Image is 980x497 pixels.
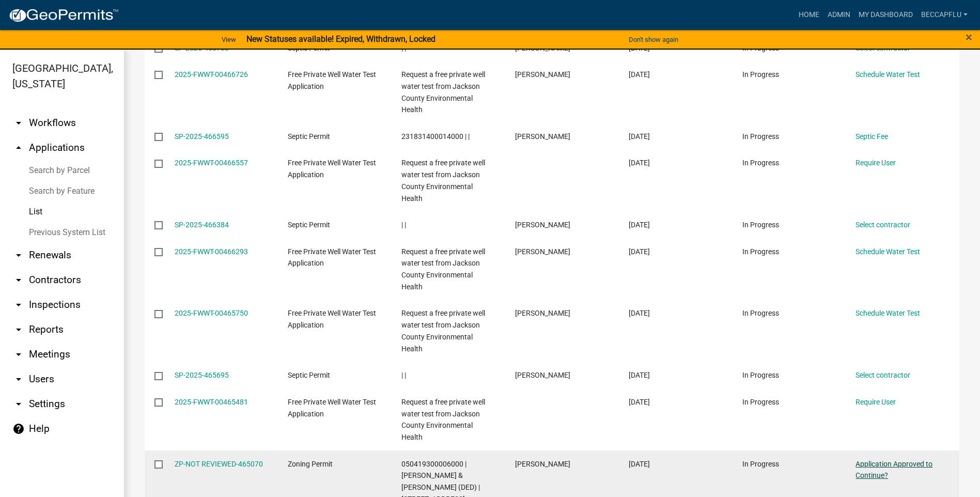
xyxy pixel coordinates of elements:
a: Select contractor [855,44,910,52]
a: BeccaPflu [917,5,972,25]
i: arrow_drop_down [12,274,25,286]
span: Request a free private well water test from Jackson County Environmental Health [401,398,485,441]
i: help [12,423,25,435]
a: 2025-FWWT-00465750 [175,309,248,317]
span: 08/20/2025 [629,70,650,79]
span: Septic Permit [288,132,330,141]
span: Emily Ellingson [515,70,570,79]
a: Select contractor [855,371,910,379]
i: arrow_drop_down [12,299,25,311]
a: SP-2025-466733 [175,44,229,52]
i: arrow_drop_down [12,117,25,129]
a: ZP-NOT REVIEWED-465070 [175,460,263,468]
span: 08/19/2025 [629,221,650,229]
span: Request a free private well water test from Jackson County Environmental Health [401,309,485,352]
span: 231831400014000 | | [401,132,470,141]
span: Tyler Halvorson [515,371,570,379]
span: | | [401,44,406,52]
span: Lisa [515,309,570,317]
span: Zoning Permit [288,460,333,468]
span: In Progress [742,70,779,79]
a: Septic Fee [855,132,888,141]
span: In Progress [742,309,779,317]
span: 08/18/2025 [629,371,650,379]
span: Tyler Halvorson [515,221,570,229]
a: Schedule Water Test [855,309,920,317]
a: Require User [855,159,896,167]
a: SP-2025-465695 [175,371,229,379]
span: | | [401,221,406,229]
span: Request a free private well water test from Jackson County Environmental Health [401,247,485,291]
span: Free Private Well Water Test Application [288,309,376,329]
a: Home [795,5,823,25]
a: Select contractor [855,221,910,229]
a: 2025-FWWT-00466557 [175,159,248,167]
span: Free Private Well Water Test Application [288,159,376,179]
a: Schedule Water Test [855,70,920,79]
a: Admin [823,5,854,25]
span: Septic Permit [288,371,330,379]
a: Require User [855,398,896,406]
span: In Progress [742,398,779,406]
a: 2025-FWWT-00465481 [175,398,248,406]
span: Request a free private well water test from Jackson County Environmental Health [401,70,485,114]
span: kevin hammond [515,44,570,52]
a: My Dashboard [854,5,917,25]
span: × [966,30,972,44]
a: View [217,31,240,48]
span: Tyler Halvorson [515,460,570,468]
span: 08/20/2025 [629,44,650,52]
a: Schedule Water Test [855,247,920,256]
span: | | [401,371,406,379]
span: Request a free private well water test from Jackson County Environmental Health [401,159,485,202]
button: Don't show again [625,31,682,48]
span: Septic Permit [288,221,330,229]
span: In Progress [742,159,779,167]
button: Close [966,31,972,43]
span: 08/19/2025 [629,247,650,256]
span: Free Private Well Water Test Application [288,247,376,268]
i: arrow_drop_down [12,373,25,385]
a: SP-2025-466384 [175,221,229,229]
a: SP-2025-466595 [175,132,229,141]
i: arrow_drop_up [12,142,25,154]
a: 2025-FWWT-00466293 [175,247,248,256]
i: arrow_drop_down [12,323,25,336]
span: In Progress [742,132,779,141]
span: Free Private Well Water Test Application [288,398,376,418]
span: Septic Permit [288,44,330,52]
strong: New Statuses available! Expired, Withdrawn, Locked [246,34,435,44]
i: arrow_drop_down [12,249,25,261]
span: Diane Wilhelm [515,132,570,141]
span: 08/18/2025 [629,309,650,317]
span: In Progress [742,371,779,379]
span: 08/20/2025 [629,159,650,167]
span: In Progress [742,247,779,256]
span: In Progress [742,44,779,52]
span: In Progress [742,221,779,229]
span: 08/18/2025 [629,460,650,468]
span: In Progress [742,460,779,468]
i: arrow_drop_down [12,398,25,410]
span: 08/20/2025 [629,132,650,141]
a: Application Approved to Continue? [855,460,932,480]
span: 08/18/2025 [629,398,650,406]
i: arrow_drop_down [12,348,25,361]
span: Lisa [515,247,570,256]
a: 2025-FWWT-00466726 [175,70,248,79]
span: Free Private Well Water Test Application [288,70,376,90]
